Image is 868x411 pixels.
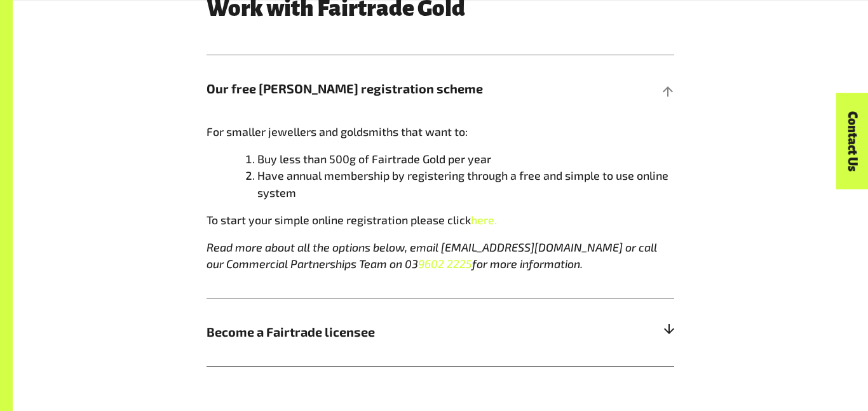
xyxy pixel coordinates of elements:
[472,257,583,271] span: for more information.
[418,257,472,271] a: 9602 2225
[207,213,471,227] span: To start your simple online registration please click
[471,213,497,227] a: here.
[207,323,557,342] span: Become a Fairtrade licensee
[257,152,491,166] span: Buy less than 500g of Fairtrade Gold per year
[257,168,668,199] span: Have annual membership by registering through a free and simple to use online system
[207,125,468,138] span: For smaller jewellers and goldsmiths that want to:
[207,240,657,271] span: Read more about all the options below, email [EMAIL_ADDRESS][DOMAIN_NAME] or call our Commercial ...
[207,79,557,98] span: Our free [PERSON_NAME] registration scheme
